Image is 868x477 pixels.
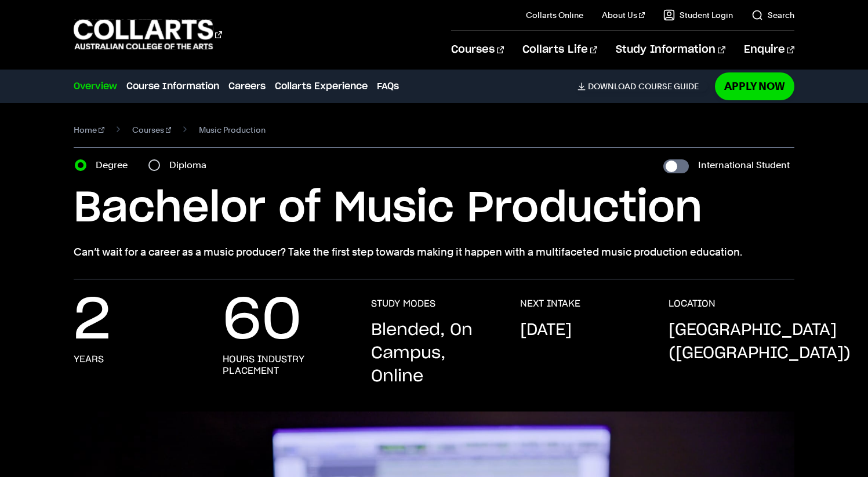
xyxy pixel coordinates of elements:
[602,9,645,21] a: About Us
[578,81,708,92] a: DownloadCourse Guide
[526,9,583,21] a: Collarts Online
[74,183,794,235] h1: Bachelor of Music Production
[74,354,104,365] h3: Years
[669,298,716,309] h3: LOCATION
[74,244,794,260] p: Can’t wait for a career as a music producer? Take the first step towards making it happen with a ...
[275,79,368,93] a: Collarts Experience
[74,79,117,93] a: Overview
[698,157,790,173] label: International Student
[451,31,504,69] a: Courses
[663,9,733,21] a: Student Login
[371,298,435,309] h3: STUDY MODES
[126,79,219,93] a: Course Information
[520,298,580,309] h3: NEXT INTAKE
[522,31,597,69] a: Collarts Life
[744,31,794,69] a: Enquire
[223,354,348,377] h3: hours industry placement
[74,122,104,138] a: Home
[199,122,266,138] span: Music Production
[223,298,302,344] p: 60
[377,79,399,93] a: FAQs
[669,319,851,365] p: [GEOGRAPHIC_DATA] ([GEOGRAPHIC_DATA])
[169,157,213,173] label: Diploma
[616,31,725,69] a: Study Information
[715,72,794,100] a: Apply Now
[588,81,636,92] span: Download
[132,122,172,138] a: Courses
[96,157,135,173] label: Degree
[74,298,111,344] p: 2
[74,18,222,51] div: Go to homepage
[520,319,572,342] p: [DATE]
[751,9,794,21] a: Search
[228,79,266,93] a: Careers
[371,319,497,388] p: Blended, On Campus, Online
